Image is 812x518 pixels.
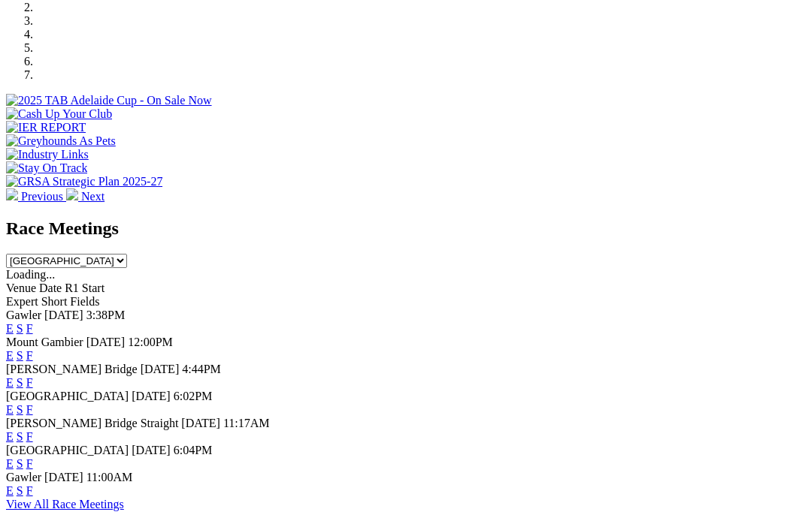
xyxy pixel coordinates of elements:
[6,190,66,203] a: Previous
[26,484,33,497] a: F
[6,376,14,389] a: E
[174,444,213,456] span: 6:04PM
[66,190,105,203] a: Next
[6,161,87,175] img: Stay On Track
[6,218,806,239] h2: Race Meetings
[6,444,129,456] span: [GEOGRAPHIC_DATA]
[26,403,33,416] a: F
[132,390,171,402] span: [DATE]
[6,107,112,121] img: Cash Up Your Club
[17,376,23,389] a: S
[21,190,63,203] span: Previous
[81,190,105,203] span: Next
[6,457,14,470] a: E
[6,349,14,362] a: E
[6,175,162,188] img: GRSA Strategic Plan 2025-27
[44,309,83,321] span: [DATE]
[17,349,23,362] a: S
[6,484,14,497] a: E
[6,295,38,308] span: Expert
[26,457,33,470] a: F
[6,282,36,294] span: Venue
[6,403,14,416] a: E
[223,417,270,429] span: 11:17AM
[70,295,99,308] span: Fields
[17,403,23,416] a: S
[6,148,89,161] img: Industry Links
[6,268,55,281] span: Loading...
[182,363,221,375] span: 4:44PM
[65,282,105,294] span: R1 Start
[17,484,23,497] a: S
[6,134,116,148] img: Greyhounds As Pets
[6,121,86,134] img: IER REPORT
[17,322,23,335] a: S
[86,309,126,321] span: 3:38PM
[26,430,33,443] a: F
[17,430,23,443] a: S
[44,471,83,483] span: [DATE]
[6,309,41,321] span: Gawler
[6,390,129,402] span: [GEOGRAPHIC_DATA]
[6,471,41,483] span: Gawler
[6,430,14,443] a: E
[6,94,212,107] img: 2025 TAB Adelaide Cup - On Sale Now
[6,498,124,510] a: View All Race Meetings
[86,471,133,483] span: 11:00AM
[41,295,68,308] span: Short
[6,188,18,200] img: chevron-left-pager-white.svg
[132,444,171,456] span: [DATE]
[128,336,173,348] span: 12:00PM
[26,376,33,389] a: F
[6,363,138,375] span: [PERSON_NAME] Bridge
[174,390,213,402] span: 6:02PM
[86,336,126,348] span: [DATE]
[181,417,220,429] span: [DATE]
[26,349,33,362] a: F
[39,282,62,294] span: Date
[6,336,83,348] span: Mount Gambier
[6,322,14,335] a: E
[17,457,23,470] a: S
[26,322,33,335] a: F
[66,188,78,200] img: chevron-right-pager-white.svg
[6,417,178,429] span: [PERSON_NAME] Bridge Straight
[141,363,180,375] span: [DATE]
